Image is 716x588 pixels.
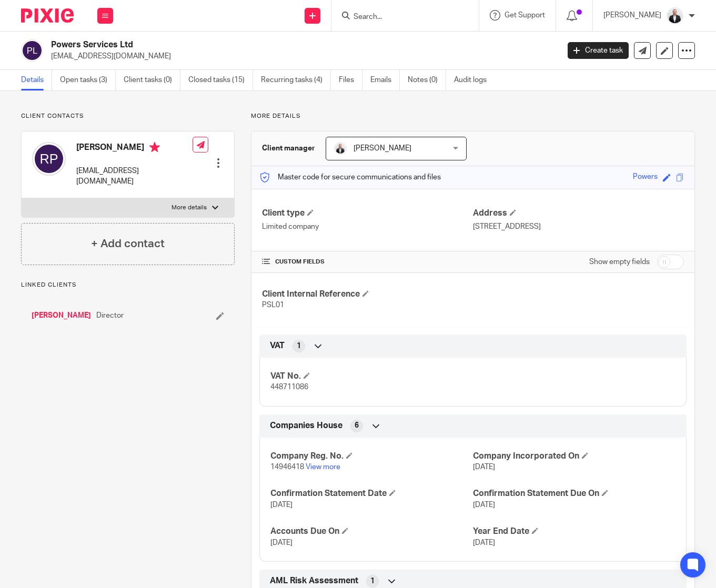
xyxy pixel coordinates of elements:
h4: Client type [262,208,473,219]
div: Powers [633,171,658,184]
span: AML Risk Assessment [270,575,358,586]
span: [DATE] [270,501,293,509]
p: [STREET_ADDRESS] [473,221,684,232]
label: Show empty fields [589,257,650,267]
span: Companies House [270,420,342,431]
a: Open tasks (3) [60,70,116,90]
span: [PERSON_NAME] [354,145,411,152]
img: svg%3E [21,39,43,62]
a: [PERSON_NAME] [32,310,91,321]
span: 448711086 [270,383,308,391]
span: Get Support [505,12,545,19]
a: View more [306,463,340,471]
img: _SKY9589-Edit-2.jpeg [334,142,347,155]
span: 1 [370,576,375,586]
h4: + Add contact [91,236,165,252]
p: Limited company [262,221,473,232]
p: Linked clients [21,281,235,289]
a: Closed tasks (15) [188,70,253,90]
h3: Client manager [262,143,315,154]
img: _SKY9589-Edit-2.jpeg [667,7,683,24]
p: Client contacts [21,112,235,120]
a: Notes (0) [408,70,446,90]
a: Details [21,70,52,90]
h4: Year End Date [473,526,675,537]
p: More details [251,112,695,120]
h4: Address [473,208,684,219]
h2: Powers Services Ltd [51,39,452,50]
h4: Confirmation Statement Due On [473,488,675,499]
input: Search [352,13,447,22]
span: [DATE] [473,539,495,546]
i: Primary [149,142,160,153]
span: [DATE] [270,539,293,546]
a: Audit logs [454,70,495,90]
p: [PERSON_NAME] [603,10,661,21]
h4: Confirmation Statement Date [270,488,473,499]
img: svg%3E [32,142,66,176]
span: 6 [355,420,359,431]
span: PSL01 [262,301,284,309]
a: Recurring tasks (4) [261,70,331,90]
h4: CUSTOM FIELDS [262,258,473,266]
a: Files [339,70,362,90]
span: Director [96,310,124,321]
a: Create task [568,42,629,59]
span: VAT [270,340,285,351]
h4: Company Incorporated On [473,451,675,462]
p: Master code for secure communications and files [259,172,441,183]
p: [EMAIL_ADDRESS][DOMAIN_NAME] [51,51,552,62]
span: [DATE] [473,501,495,509]
a: Client tasks (0) [124,70,180,90]
p: [EMAIL_ADDRESS][DOMAIN_NAME] [76,166,193,187]
h4: Client Internal Reference [262,289,473,300]
h4: [PERSON_NAME] [76,142,193,155]
a: Emails [370,70,400,90]
span: 1 [297,341,301,351]
span: [DATE] [473,463,495,471]
img: Pixie [21,8,74,23]
p: More details [172,204,207,212]
h4: Company Reg. No. [270,451,473,462]
h4: VAT No. [270,371,473,382]
h4: Accounts Due On [270,526,473,537]
span: 14946418 [270,463,304,471]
